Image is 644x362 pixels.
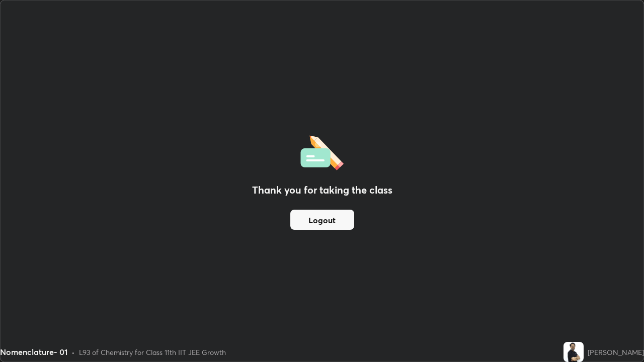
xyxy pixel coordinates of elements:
[71,347,75,357] div: •
[300,132,344,170] img: offlineFeedback.1438e8b3.svg
[79,347,226,357] div: L93 of Chemistry for Class 11th IIT JEE Growth
[563,342,584,362] img: 33e34e4d782843c1910c2afc34d781a1.jpg
[290,210,354,230] button: Logout
[252,183,392,198] h2: Thank you for taking the class
[588,347,644,357] div: [PERSON_NAME]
